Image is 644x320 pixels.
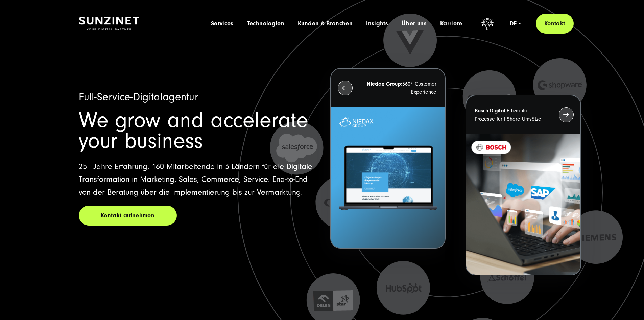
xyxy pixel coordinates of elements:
img: Letztes Projekt von Niedax. Ein Laptop auf dem die Niedax Website geöffnet ist, auf blauem Hinter... [331,107,445,248]
p: 25+ Jahre Erfahrung, 160 Mitarbeitende in 3 Ländern für die Digitale Transformation in Marketing,... [79,160,314,199]
strong: Niedax Group: [367,81,402,87]
a: Karriere [440,20,462,27]
a: Technologien [247,20,284,27]
button: Niedax Group:360° Customer Experience Letztes Projekt von Niedax. Ein Laptop auf dem die Niedax W... [330,68,446,249]
p: Effiziente Prozesse für höhere Umsätze [475,107,546,123]
a: Insights [366,20,388,27]
a: Services [211,20,234,27]
span: Full-Service-Digitalagentur [79,91,198,103]
span: We grow and accelerate your business [79,108,308,153]
a: Kunden & Branchen [298,20,353,27]
img: SUNZINET Full Service Digital Agentur [79,17,139,31]
a: Kontakt aufnehmen [79,206,177,226]
a: Über uns [402,20,427,27]
button: Bosch Digital:Effiziente Prozesse für höhere Umsätze BOSCH - Kundeprojekt - Digital Transformatio... [466,95,581,275]
div: de [510,20,522,27]
p: 360° Customer Experience [365,80,436,96]
img: BOSCH - Kundeprojekt - Digital Transformation Agentur SUNZINET [466,134,580,275]
a: Kontakt [536,14,574,34]
strong: Bosch Digital: [475,108,507,114]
